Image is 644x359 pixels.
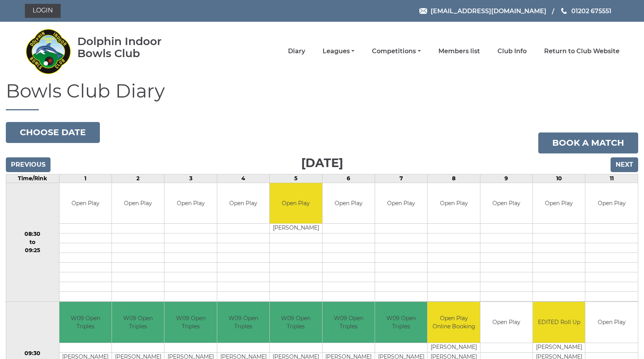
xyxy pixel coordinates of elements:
td: 10 [533,174,585,183]
span: [EMAIL_ADDRESS][DOMAIN_NAME] [431,7,546,14]
td: 1 [59,174,112,183]
td: Open Play [428,183,480,224]
td: Open Play [164,183,216,224]
td: W09 Open Triples [323,302,375,343]
td: 7 [375,174,427,183]
div: Dolphin Indoor Bowls Club [77,35,187,59]
td: Open Play [480,302,532,343]
td: W09 Open Triples [112,302,164,343]
input: Next [611,157,638,172]
td: W09 Open Triples [164,302,216,343]
img: Dolphin Indoor Bowls Club [25,24,72,78]
td: [PERSON_NAME] [270,224,322,234]
td: Open Play [585,302,638,343]
td: W09 Open Triples [270,302,322,343]
span: 01202 675551 [571,7,611,14]
td: 6 [322,174,375,183]
a: Return to Club Website [544,47,620,56]
td: Time/Rink [6,174,59,183]
td: 4 [217,174,269,183]
td: 08:30 to 09:25 [6,183,59,302]
td: [PERSON_NAME] [428,343,480,352]
td: W09 Open Triples [375,302,427,343]
a: Phone us 01202 675551 [560,6,611,16]
td: W09 Open Triples [59,302,112,343]
td: Open Play [533,183,585,224]
td: 9 [480,174,532,183]
td: Open Play [112,183,164,224]
a: Login [25,4,61,18]
img: Email [419,8,427,14]
td: 2 [112,174,164,183]
img: Phone us [561,8,567,14]
a: Club Info [497,47,527,56]
input: Previous [6,157,51,172]
a: Leagues [323,47,354,56]
a: Competitions [372,47,421,56]
a: Diary [288,47,305,56]
td: Open Play [270,183,322,224]
a: Email [EMAIL_ADDRESS][DOMAIN_NAME] [419,6,546,16]
td: Open Play [480,183,532,224]
td: [PERSON_NAME] [533,343,585,352]
td: Open Play [585,183,638,224]
td: 3 [164,174,217,183]
td: Open Play [217,183,269,224]
a: Members list [438,47,480,56]
td: Open Play [323,183,375,224]
h1: Bowls Club Diary [6,81,638,110]
td: 8 [428,174,480,183]
td: 5 [270,174,322,183]
a: Book a match [538,132,638,153]
td: Open Play [375,183,427,224]
td: W09 Open Triples [217,302,269,343]
td: 11 [585,174,638,183]
td: Open Play [59,183,112,224]
button: Choose date [6,122,100,143]
td: EDITED Roll Up [533,302,585,343]
td: Open Play Online Booking [428,302,480,343]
